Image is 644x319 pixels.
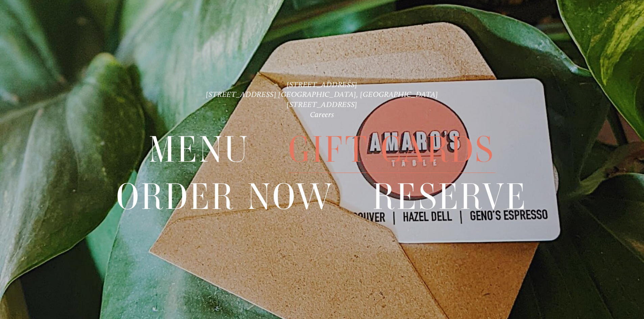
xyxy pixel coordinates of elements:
[310,110,334,119] a: Careers
[149,127,249,173] a: Menu
[373,174,528,220] span: Reserve
[206,90,438,99] a: [STREET_ADDRESS] [GEOGRAPHIC_DATA], [GEOGRAPHIC_DATA]
[288,127,495,173] a: Gift Cards
[116,174,334,220] span: Order Now
[116,174,334,220] a: Order Now
[287,100,357,109] a: [STREET_ADDRESS]
[373,174,528,220] a: Reserve
[287,80,357,89] a: [STREET_ADDRESS]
